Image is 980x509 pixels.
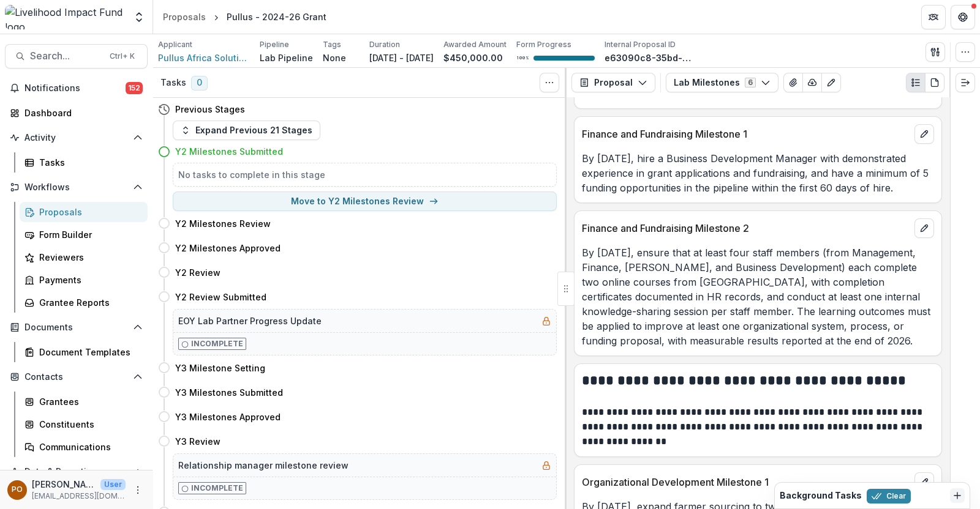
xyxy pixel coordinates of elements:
[921,5,946,29] button: Partners
[24,467,128,477] span: Data & Reporting
[175,242,281,254] h4: Y2 Milestones Approved
[5,128,148,147] button: Open Activity
[582,127,910,141] p: Finance and Fundraising Milestone 1
[783,73,803,92] button: View Attached Files
[39,296,138,309] div: Grantee Reports
[5,367,148,387] button: Open Contacts
[178,168,551,181] h5: No tasks to complete in this stage
[369,39,400,50] p: Duration
[443,51,503,64] p: $450,000.00
[178,314,322,327] h5: EOY Lab Partner Progress Update
[107,50,137,63] div: Ctrl + K
[605,51,696,64] p: e63090c8-35bd-4910-b9fd-183ae95b7843
[39,228,138,241] div: Form Builder
[260,39,289,50] p: Pipeline
[175,411,281,423] h4: Y3 Milestones Approved
[369,51,434,64] p: [DATE] - [DATE]
[130,5,148,29] button: Open entity switcher
[173,191,557,211] button: Move to Y2 Milestones Review
[540,73,559,92] button: Toggle View Cancelled Tasks
[867,489,911,503] button: Clear
[260,51,313,64] p: Lab Pipeline
[516,54,529,62] p: 100 %
[130,483,145,497] button: More
[191,338,243,349] p: Incomplete
[5,462,148,481] button: Open Data & Reporting
[191,76,208,91] span: 0
[925,73,944,92] button: PDF view
[950,488,965,503] button: Dismiss
[39,251,138,264] div: Reviewers
[24,83,126,94] span: Notifications
[780,491,862,501] h2: Background Tasks
[158,51,250,64] span: Pullus Africa Solutions Ltd
[39,273,138,286] div: Payments
[914,472,934,492] button: edit
[163,10,206,23] div: Proposals
[582,245,934,348] p: By [DATE], ensure that at least four staff members (from Management, Finance, [PERSON_NAME], and ...
[24,372,128,382] span: Contacts
[158,8,331,26] nav: breadcrumb
[5,5,126,29] img: Livelihood Impact Fund logo
[906,73,925,92] button: Plaintext view
[175,291,266,303] h4: Y2 Review Submitted
[160,78,186,88] h3: Tasks
[39,440,138,453] div: Communications
[158,39,192,50] p: Applicant
[175,217,271,230] h4: Y2 Milestones Review
[175,103,245,116] h4: Previous Stages
[100,479,126,490] p: User
[605,39,676,50] p: Internal Proposal ID
[175,362,265,374] h4: Y3 Milestone Setting
[516,39,571,50] p: Form Progress
[582,475,910,489] p: Organizational Development Milestone 1
[178,459,349,472] h5: Relationship manager milestone review
[175,266,221,279] h4: Y2 Review
[12,486,23,494] div: Peige Omondi
[39,395,138,408] div: Grantees
[175,145,283,158] h4: Y2 Milestones Submitted
[32,491,126,502] p: [EMAIL_ADDRESS][DOMAIN_NAME]
[191,483,243,494] p: Incomplete
[323,39,341,50] p: Tags
[32,478,96,491] p: [PERSON_NAME]
[227,10,326,23] div: Pullus - 2024-26 Grant
[175,386,283,399] h4: Y3 Milestones Submitted
[582,151,934,195] p: By [DATE], hire a Business Development Manager with demonstrated experience in grant applications...
[24,182,128,193] span: Workflows
[39,206,138,218] div: Proposals
[914,218,934,238] button: edit
[39,156,138,169] div: Tasks
[24,133,128,143] span: Activity
[24,106,138,119] div: Dashboard
[30,50,102,62] span: Search...
[24,322,128,333] span: Documents
[5,318,148,337] button: Open Documents
[39,346,138,359] div: Document Templates
[582,221,910,236] p: Finance and Fundraising Milestone 2
[821,73,841,92] button: Edit as form
[126,82,143,94] span: 152
[443,39,507,50] p: Awarded Amount
[951,5,975,29] button: Get Help
[914,124,934,144] button: edit
[175,435,221,448] h4: Y3 Review
[956,73,975,92] button: Expand right
[323,51,346,64] p: None
[5,177,148,197] button: Open Workflows
[39,418,138,431] div: Constituents
[173,121,320,140] button: Expand Previous 21 Stages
